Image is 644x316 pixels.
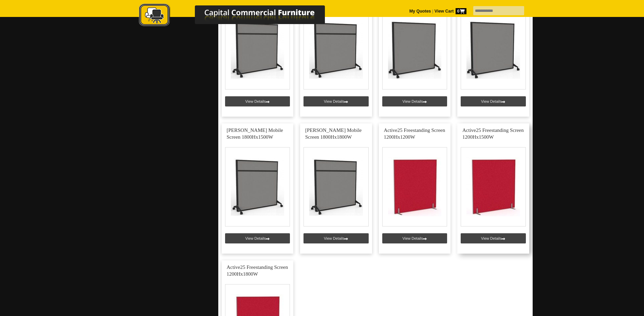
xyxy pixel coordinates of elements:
[435,9,466,14] strong: View Cart
[120,3,358,28] img: Capital Commercial Furniture Logo
[120,3,358,30] a: Capital Commercial Furniture Logo
[409,9,431,14] a: My Quotes
[456,8,466,14] span: 0
[433,9,466,14] a: View Cart0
